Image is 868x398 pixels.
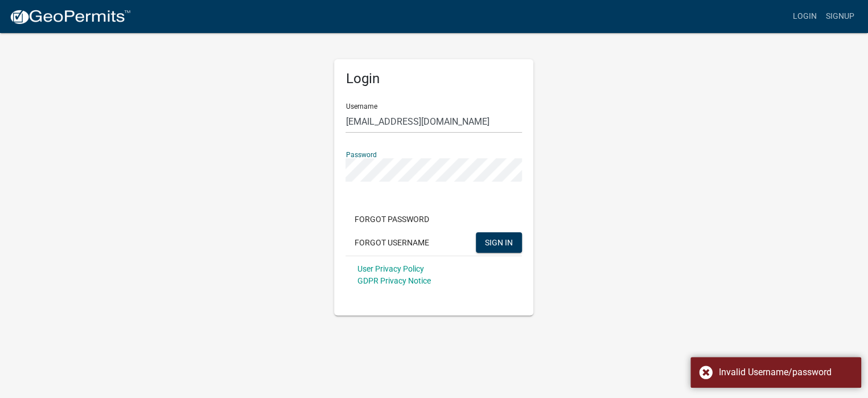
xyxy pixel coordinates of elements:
a: GDPR Privacy Notice [357,276,430,285]
button: Forgot Username [345,232,438,253]
a: Signup [821,6,859,27]
span: SIGN IN [485,237,513,247]
button: Forgot Password [345,209,438,229]
h5: Login [345,71,522,87]
a: Login [788,6,821,27]
div: Invalid Username/password [719,366,853,379]
button: SIGN IN [476,232,522,253]
a: User Privacy Policy [357,264,423,273]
